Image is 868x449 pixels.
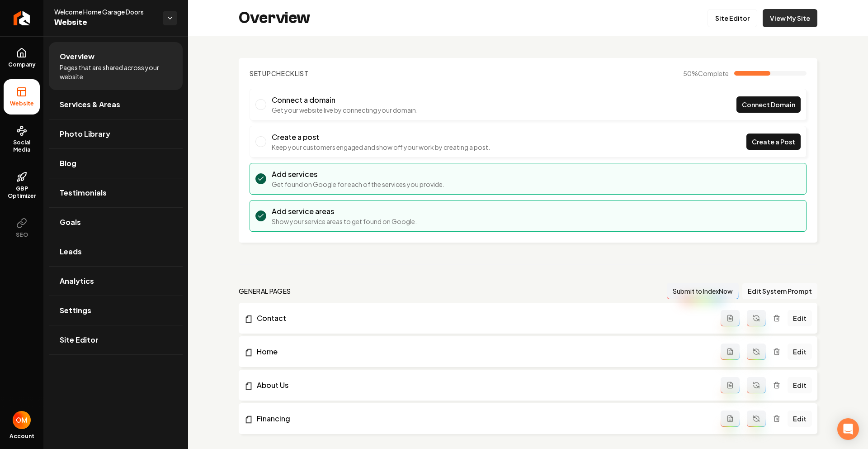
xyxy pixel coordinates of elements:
[788,411,812,427] a: Edit
[683,69,729,78] span: 50 %
[4,210,40,246] button: SEO
[49,208,183,237] a: Goals
[4,139,40,153] span: Social Media
[49,325,183,354] a: Site Editor
[272,169,444,180] h3: Add services
[721,377,740,393] button: Add admin page prompt
[736,96,801,113] a: Connect Domain
[272,132,490,143] h3: Create a post
[60,99,120,110] span: Services & Areas
[49,296,183,325] a: Settings
[4,164,40,207] a: GBP Optimizer
[721,344,740,360] button: Add admin page prompt
[708,9,757,27] a: Site Editor
[788,310,812,326] a: Edit
[5,61,39,68] span: Company
[14,11,30,25] img: Rebolt Logo
[60,217,81,228] span: Goals
[244,413,721,424] a: Financing
[746,134,801,150] a: Create a Post
[742,283,817,299] button: Edit System Prompt
[721,411,740,427] button: Add admin page prompt
[60,187,107,198] span: Testimonials
[742,100,795,110] span: Connect Domain
[13,411,31,429] button: Open user button
[49,267,183,296] a: Analytics
[49,90,183,119] a: Services & Areas
[239,287,291,296] h2: general pages
[4,118,40,161] a: Social Media
[244,313,721,324] a: Contact
[272,180,444,189] p: Get found on Google for each of the services you provide.
[60,305,91,316] span: Settings
[60,158,76,169] span: Blog
[250,69,309,78] h2: Checklist
[788,377,812,393] a: Edit
[239,9,310,27] h2: Overview
[6,100,38,107] span: Website
[837,418,859,440] div: Open Intercom Messenger
[54,7,156,16] span: Welcome Home Garage Doors
[49,149,183,178] a: Blog
[244,346,721,357] a: Home
[763,9,817,27] a: View My Site
[49,119,183,148] a: Photo Library
[60,246,82,257] span: Leads
[788,344,812,360] a: Edit
[60,63,172,81] span: Pages that are shared across your website.
[244,380,721,391] a: About Us
[4,40,40,76] a: Company
[60,51,94,62] span: Overview
[250,69,271,77] span: Setup
[272,143,490,152] p: Keep your customers engaged and show off your work by creating a post.
[12,231,32,239] span: SEO
[60,334,99,345] span: Site Editor
[49,237,183,266] a: Leads
[54,16,156,29] span: Website
[60,129,110,139] span: Photo Library
[272,206,417,217] h3: Add service areas
[698,69,729,77] span: Complete
[49,178,183,207] a: Testimonials
[4,185,40,200] span: GBP Optimizer
[272,95,418,105] h3: Connect a domain
[272,217,417,226] p: Show your service areas to get found on Google.
[272,105,418,115] p: Get your website live by connecting your domain.
[9,433,34,440] span: Account
[721,310,740,326] button: Add admin page prompt
[60,276,94,287] span: Analytics
[667,283,739,299] button: Submit to IndexNow
[13,411,31,429] img: Omar Molai
[752,137,795,147] span: Create a Post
